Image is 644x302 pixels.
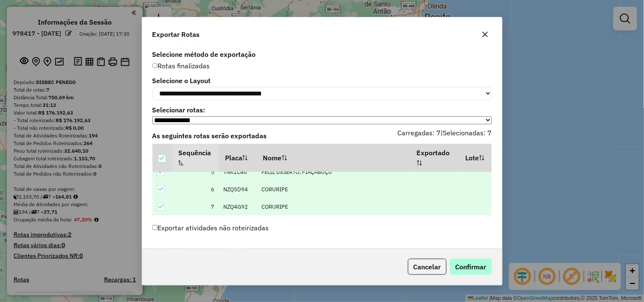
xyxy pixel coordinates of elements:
[172,144,219,172] th: Sequência
[152,131,267,140] strong: As seguintes rotas serão exportadas
[152,49,492,59] label: Selecione método de exportação
[152,220,269,236] label: Exportar atividades não roteirizadas
[257,198,411,215] td: CORURIPE
[152,62,210,70] span: Rotas finalizadas
[398,129,441,137] span: Carregadas: 7
[219,198,257,215] td: NZQ4G92
[257,144,411,172] th: Nome
[219,163,257,181] td: TNK1C80
[257,163,411,181] td: FELIZ DESERTO, PIAÇABUÇU
[152,225,158,230] input: Exportar atividades não roteirizadas
[219,144,257,172] th: Placa
[408,259,447,275] button: Cancelar
[411,144,460,172] th: Exportado
[172,181,219,198] td: 6
[322,128,497,144] div: |
[443,129,492,137] span: Selecionadas: 7
[172,198,219,215] td: 7
[152,105,492,115] label: Selecionar rotas:
[257,181,411,198] td: CORURIPE
[152,75,492,86] label: Selecione o Layout
[152,29,200,39] span: Exportar Rotas
[172,163,219,181] td: 5
[460,144,492,172] th: Lote
[450,259,492,275] button: Confirmar
[219,181,257,198] td: NZQ5D94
